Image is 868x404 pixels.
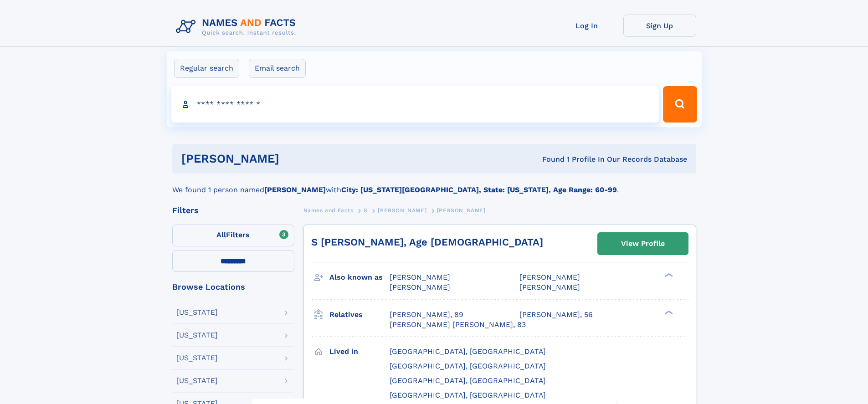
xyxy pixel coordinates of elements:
[411,154,687,164] div: Found 1 Profile In Our Records Database
[172,15,303,39] img: Logo Names and Facts
[172,225,294,246] label: Filters
[174,59,239,78] label: Regular search
[329,270,390,285] h3: Also known as
[303,205,354,216] a: Names and Facts
[378,205,426,216] a: [PERSON_NAME]
[390,391,546,399] span: [GEOGRAPHIC_DATA], [GEOGRAPHIC_DATA]
[598,233,688,255] a: View Profile
[390,273,450,281] span: [PERSON_NAME]
[176,377,218,384] div: [US_STATE]
[663,86,697,123] button: Search Button
[311,236,543,248] a: S [PERSON_NAME], Age [DEMOGRAPHIC_DATA]
[390,310,463,320] a: [PERSON_NAME], 89
[623,15,696,37] a: Sign Up
[172,206,294,215] div: Filters
[550,15,623,37] a: Log In
[176,354,218,362] div: [US_STATE]
[176,332,218,339] div: [US_STATE]
[390,347,546,356] span: [GEOGRAPHIC_DATA], [GEOGRAPHIC_DATA]
[390,376,546,385] span: [GEOGRAPHIC_DATA], [GEOGRAPHIC_DATA]
[249,59,306,78] label: Email search
[437,207,486,214] span: [PERSON_NAME]
[519,310,593,320] a: [PERSON_NAME], 56
[172,174,696,195] div: We found 1 person named with .
[519,273,580,281] span: [PERSON_NAME]
[663,309,673,315] div: ❯
[216,230,226,239] span: All
[341,185,617,194] b: City: [US_STATE][GEOGRAPHIC_DATA], State: [US_STATE], Age Range: 60-99
[663,272,673,278] div: ❯
[390,320,526,330] a: [PERSON_NAME] [PERSON_NAME], 83
[172,283,294,291] div: Browse Locations
[621,233,665,254] div: View Profile
[378,207,426,214] span: [PERSON_NAME]
[519,283,580,291] span: [PERSON_NAME]
[171,86,659,123] input: search input
[390,362,546,370] span: [GEOGRAPHIC_DATA], [GEOGRAPHIC_DATA]
[329,307,390,322] h3: Relatives
[176,309,218,316] div: [US_STATE]
[390,283,450,291] span: [PERSON_NAME]
[364,205,368,216] a: S
[264,185,326,194] b: [PERSON_NAME]
[329,344,390,359] h3: Lived in
[364,207,368,214] span: S
[181,153,411,164] h1: [PERSON_NAME]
